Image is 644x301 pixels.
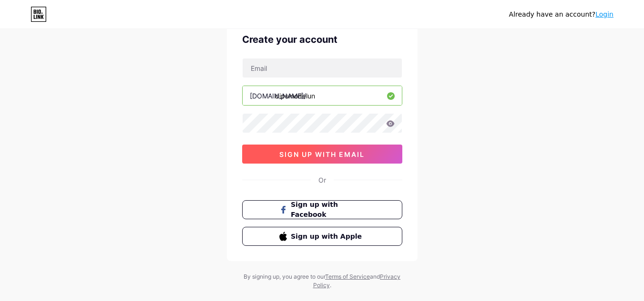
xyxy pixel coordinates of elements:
[595,10,613,18] a: Login
[279,150,365,158] span: sign up with email
[243,86,402,105] input: username
[318,175,326,185] div: Or
[242,32,402,47] div: Create your account
[291,200,365,220] span: Sign up with Facebook
[242,145,402,164] button: sign up with email
[243,58,402,78] input: Email
[250,91,306,101] div: [DOMAIN_NAME]/
[509,10,613,19] div: Already have an account?
[242,200,402,219] button: Sign up with Facebook
[241,272,403,290] div: By signing up, you agree to our and .
[325,273,370,280] a: Terms of Service
[242,227,402,246] button: Sign up with Apple
[291,232,365,242] span: Sign up with Apple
